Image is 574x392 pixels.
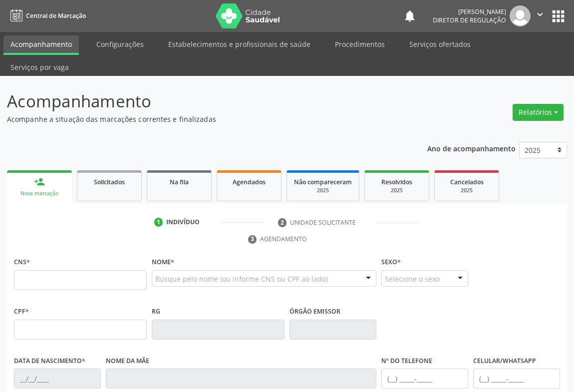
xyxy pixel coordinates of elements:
[427,142,516,154] p: Ano de acompanhamento
[510,5,531,26] img: img
[94,178,125,186] span: Solicitados
[166,218,200,227] div: Indivíduo
[170,178,189,186] span: Na fila
[14,354,85,369] label: Data de nascimento
[403,9,417,23] button: notifications
[14,255,30,270] label: CNS
[433,16,506,24] span: Diretor de regulação
[535,9,546,20] i: 
[7,89,399,114] p: Acompanhamento
[3,58,76,76] a: Serviços por vaga
[381,354,432,369] label: Nº do Telefone
[294,187,352,194] div: 2025
[372,187,422,194] div: 2025
[89,35,151,53] a: Configurações
[442,187,492,194] div: 2025
[433,7,506,16] div: [PERSON_NAME]
[152,304,160,320] label: RG
[161,35,317,53] a: Estabelecimentos e profissionais de saúde
[289,304,340,320] label: Órgão emissor
[450,178,484,186] span: Cancelados
[14,369,101,389] input: __/__/____
[3,35,79,55] a: Acompanhamento
[402,35,478,53] a: Serviços ofertados
[531,5,550,26] button: 
[328,35,392,53] a: Procedimentos
[7,114,399,124] p: Acompanhe a situação das marcações correntes e finalizadas
[385,274,440,284] span: Selecione o sexo
[152,255,174,270] label: Nome
[14,190,65,197] div: Nova marcação
[154,218,163,227] div: 1
[106,354,149,369] label: Nome da mãe
[381,255,401,270] label: Sexo
[26,11,86,20] span: Central de Marcação
[233,178,266,186] span: Agendados
[155,274,328,284] span: Busque pelo nome (ou informe CNS ou CPF ao lado)
[513,104,564,121] button: Relatórios
[14,304,29,320] label: CPF
[473,354,536,369] label: Celular/WhatsApp
[7,7,86,24] a: Central de Marcação
[381,369,468,389] input: (__) _____-_____
[473,369,560,389] input: (__) _____-_____
[294,178,352,186] span: Não compareceram
[34,176,45,187] div: person_add
[550,7,567,25] button: apps
[381,178,412,186] span: Resolvidos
